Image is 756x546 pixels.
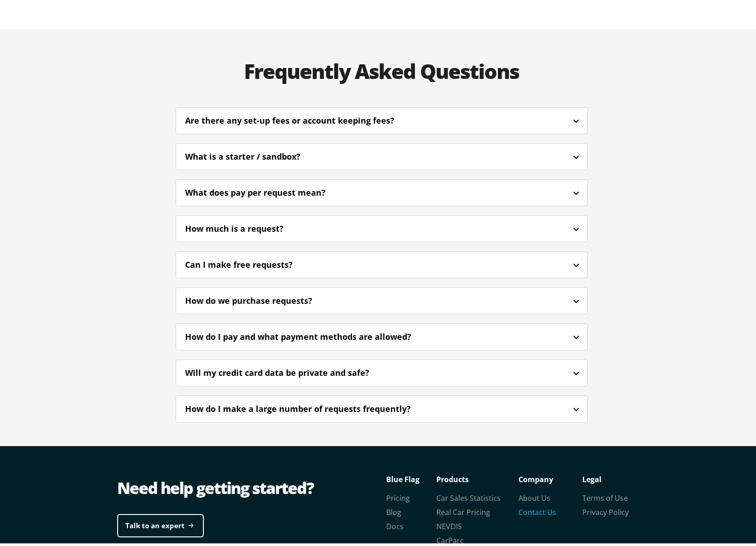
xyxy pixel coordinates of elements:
a: Docs [386,519,404,529]
div: What is a starter / sandbox? [185,148,325,161]
p: Legal [582,470,646,484]
p: Products [436,470,518,484]
p: Blue Flag [386,470,436,484]
div: How do I make a large number of requests frequently? [176,396,587,417]
div: How do we purchase requests? [185,292,337,305]
div: How do I make a large number of requests frequently? [185,400,435,413]
h2: Frequently Asked Questions [166,42,597,96]
div: Will my credit card data be private and safe? [185,364,394,377]
a: Car Sales Statistics [436,491,501,501]
div: What is a starter / sandbox? [176,144,587,165]
a: Pricing [386,491,410,501]
div: Can I make free requests? [176,252,587,273]
a: Terms of Use [582,491,628,501]
a: Contact Us [518,505,556,515]
a: Real Car Pricing [436,505,490,515]
div: How do I pay and what payment methods are allowed? [176,324,587,345]
div: How do I pay and what payment methods are allowed? [185,328,436,341]
div: Are there any set-up fees or account keeping fees? [176,108,587,129]
div: Need help getting started? [117,474,382,497]
div: What does pay per request mean? [176,180,587,201]
div: Will my credit card data be private and safe? [176,360,587,381]
div: How do we purchase requests? [176,288,587,309]
div: What does pay per request mean? [185,184,350,197]
a: Talk to an expert [117,512,204,535]
div: Can I make free requests? [185,256,317,269]
div: How much is a request? [185,220,308,233]
div: Are there any set-up fees or account keeping fees? [185,112,419,125]
a: Blog [386,505,401,515]
div: How much is a request? [176,216,587,237]
p: Company [518,470,582,484]
a: About Us [518,491,550,501]
a: NEVDIS [436,519,462,529]
a: CarParc [436,533,464,543]
a: Privacy Policy [582,505,629,515]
